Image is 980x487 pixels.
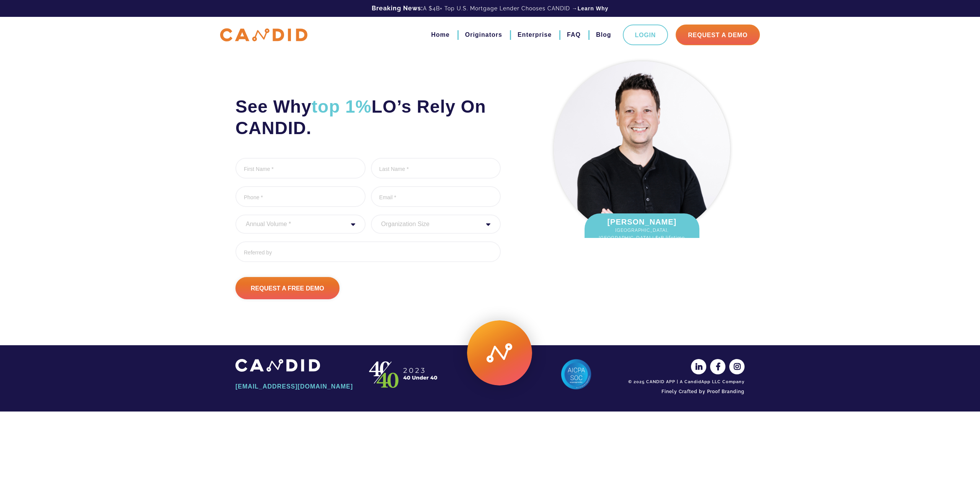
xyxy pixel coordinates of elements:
div: © 2025 CANDID APP | A CandidApp LLC Company [626,379,745,385]
div: [PERSON_NAME] [585,213,699,253]
h2: See Why LO’s Rely On CANDID. [235,96,501,139]
img: AICPA SOC 2 [561,359,591,390]
input: Phone * [235,186,366,207]
input: First Name * [235,158,366,179]
span: top 1% [312,97,372,116]
a: Learn Why [578,5,609,12]
a: Originators [465,28,502,41]
a: Login [623,25,668,45]
span: [GEOGRAPHIC_DATA], [GEOGRAPHIC_DATA] | $1B lifetime fundings. [592,226,692,249]
img: CANDID APP [220,28,307,42]
img: CANDID APP [366,359,442,390]
a: Finely Crafted by Proof Branding [626,385,745,398]
img: CANDID APP [235,359,320,372]
input: Email * [371,186,501,207]
a: Blog [596,28,611,41]
a: [EMAIL_ADDRESS][DOMAIN_NAME] [235,380,354,393]
a: FAQ [567,28,581,41]
a: Home [431,28,449,41]
input: Request A Free Demo [235,277,340,299]
b: Breaking News: [372,5,423,12]
input: Last Name * [371,158,501,179]
input: Referred by [235,241,501,262]
a: Enterprise [518,28,552,41]
a: Request A Demo [676,25,760,45]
